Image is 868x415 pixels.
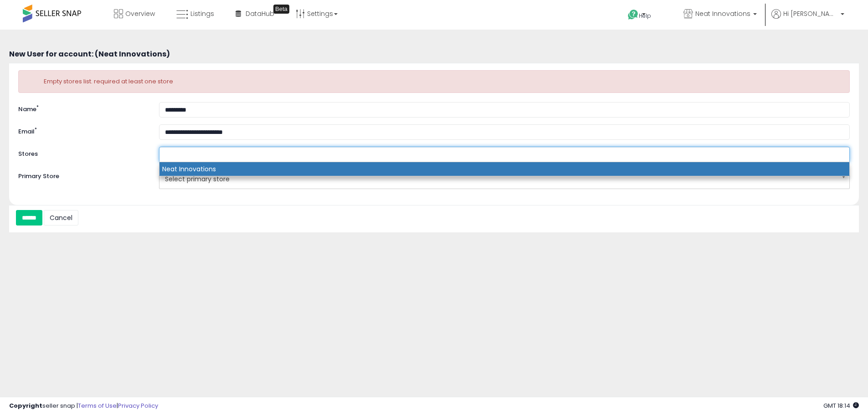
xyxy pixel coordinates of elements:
[621,2,669,30] a: Help
[11,102,152,114] label: Name
[823,401,859,410] span: 2025-09-9 18:14 GMT
[125,9,155,18] span: Overview
[190,9,214,18] span: Listings
[11,124,152,136] label: Email
[26,77,842,86] ul: Empty stores list. required at least one store
[11,147,152,159] label: Stores
[44,210,78,225] a: Cancel
[9,402,158,410] div: seller snap | |
[165,171,832,187] span: Select primary store
[771,9,844,30] a: Hi [PERSON_NAME]
[118,401,158,410] a: Privacy Policy
[159,162,849,176] li: Neat Innovations
[11,169,152,181] label: Primary Store
[783,9,838,18] span: Hi [PERSON_NAME]
[627,9,639,20] i: Get Help
[9,50,859,58] h3: New User for account: (Neat Innovations)
[695,9,750,18] span: Neat Innovations
[78,401,117,410] a: Terms of Use
[639,12,651,20] span: Help
[9,401,42,410] strong: Copyright
[273,5,289,14] div: Tooltip anchor
[246,9,274,18] span: DataHub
